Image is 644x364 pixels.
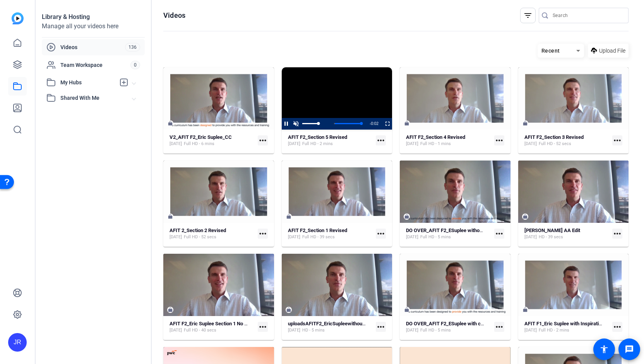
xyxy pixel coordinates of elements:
input: Search [553,11,622,20]
a: DO OVER_AFIT F2_ESuplee without caption[DATE]Full HD - 5 mins [406,227,491,240]
a: AFIT F2_Eric Suplee Section 1 No captions[DATE]Full HD - 40 secs [170,321,255,333]
button: Pause [282,118,291,130]
a: DO OVER_AFIT F2_ESuplee with captions[DATE]Full HD - 5 mins [406,321,491,333]
mat-expansion-panel-header: My Hubs [42,75,145,90]
span: [DATE] [170,141,182,147]
strong: AFIT 2_Section 2 Revised [170,227,226,233]
span: Videos [60,43,125,51]
span: Upload File [599,47,625,55]
a: V2_AFIT F2_Eric Suplee_CC[DATE]Full HD - 6 mins [170,134,255,147]
mat-icon: more_horiz [612,322,622,332]
strong: AFIT F2_Eric Suplee Section 1 No captions [170,321,263,326]
button: Fullscreen [382,118,392,130]
span: [DATE] [288,234,300,240]
a: AFIT F2_Section 1 Revised[DATE]Full HD - 39 secs [288,227,373,240]
a: AFIT F2_Section 3 Revised[DATE]Full HD - 52 secs [524,134,610,147]
h1: Videos [163,11,185,20]
a: [PERSON_NAME] AA Edit[DATE]HD - 39 secs [524,227,610,240]
span: 136 [125,43,140,51]
strong: DO OVER_AFIT F2_ESuplee without caption [406,227,501,233]
span: Full HD - 2 mins [539,327,569,333]
span: Shared With Me [60,94,132,102]
span: Full HD - 40 secs [184,327,216,333]
span: [DATE] [524,234,537,240]
strong: [PERSON_NAME] AA Edit [524,227,580,233]
span: Recent [541,48,560,54]
mat-expansion-panel-header: Shared With Me [42,90,145,106]
div: JR [8,333,27,352]
span: [DATE] [406,234,418,240]
mat-icon: more_horiz [376,322,386,332]
strong: AFIT F2_Section 4 Revised [406,134,465,140]
span: [DATE] [524,327,537,333]
span: HD - 39 secs [539,234,563,240]
a: AFIT 2_Section 2 Revised[DATE]Full HD - 52 secs [170,227,255,240]
span: - [370,121,371,126]
span: [DATE] [406,327,418,333]
button: Unmute [291,118,301,130]
span: [DATE] [170,327,182,333]
span: [DATE] [288,141,300,147]
span: [DATE] [524,141,537,147]
img: blue-gradient.svg [12,12,24,24]
span: Full HD - 52 secs [539,141,571,147]
div: Video Player [282,67,392,130]
a: AFIT F1_Eric Suplee with Inspiration 1 w CC[DATE]Full HD - 2 mins [524,321,610,333]
span: 0 [130,61,140,69]
span: Full HD - 52 secs [184,234,216,240]
strong: AFIT F2_Section 3 Revised [524,134,584,140]
mat-icon: filter_list [523,11,533,20]
button: Upload File [588,44,629,58]
mat-icon: accessibility [599,345,609,354]
mat-icon: more_horiz [258,229,268,239]
mat-icon: more_horiz [612,135,622,145]
span: [DATE] [170,234,182,240]
strong: AFIT F2_Section 1 Revised [288,227,347,233]
strong: AFIT F2_Section 5 Revised [288,134,347,140]
mat-icon: more_horiz [258,322,268,332]
mat-icon: message [625,345,634,354]
span: [DATE] [406,141,418,147]
span: Full HD - 39 secs [302,234,335,240]
span: Full HD - 5 mins [420,327,451,333]
span: Full HD - 5 mins [420,234,451,240]
span: Full HD - 6 mins [184,141,214,147]
a: AFIT F2_Section 5 Revised[DATE]Full HD - 2 mins [288,134,373,147]
div: Progress Bar [334,123,362,124]
strong: V2_AFIT F2_Eric Suplee_CC [170,134,232,140]
span: Team Workspace [60,61,130,69]
strong: DO OVER_AFIT F2_ESuplee with captions [406,321,497,326]
span: My Hubs [60,79,115,87]
span: Full HD - 1 mins [420,141,451,147]
mat-icon: more_horiz [494,135,504,145]
strong: AFIT F1_Eric Suplee with Inspiration 1 w CC [524,321,621,326]
mat-icon: more_horiz [494,322,504,332]
div: Library & Hosting [42,12,145,22]
a: AFIT F2_Section 4 Revised[DATE]Full HD - 1 mins [406,134,491,147]
mat-icon: more_horiz [376,229,386,239]
div: Volume Level [302,123,318,124]
div: Manage all your videos here [42,22,145,31]
span: 0:02 [371,121,379,126]
strong: uploadsAFITF2_EricSupleewithoutopeningclosing_6cff01ab-8f34-4690-96d8-d69e8bba2ec6_1bb52f7d-4051-... [288,321,607,326]
span: [DATE] [288,327,300,333]
mat-icon: more_horiz [376,135,386,145]
mat-icon: more_horiz [612,229,622,239]
a: uploadsAFITF2_EricSupleewithoutopeningclosing_6cff01ab-8f34-4690-96d8-d69e8bba2ec6_1bb52f7d-4051-... [288,321,373,333]
span: HD - 5 mins [302,327,325,333]
span: Full HD - 2 mins [302,141,333,147]
mat-icon: more_horiz [258,135,268,145]
mat-icon: more_horiz [494,229,504,239]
